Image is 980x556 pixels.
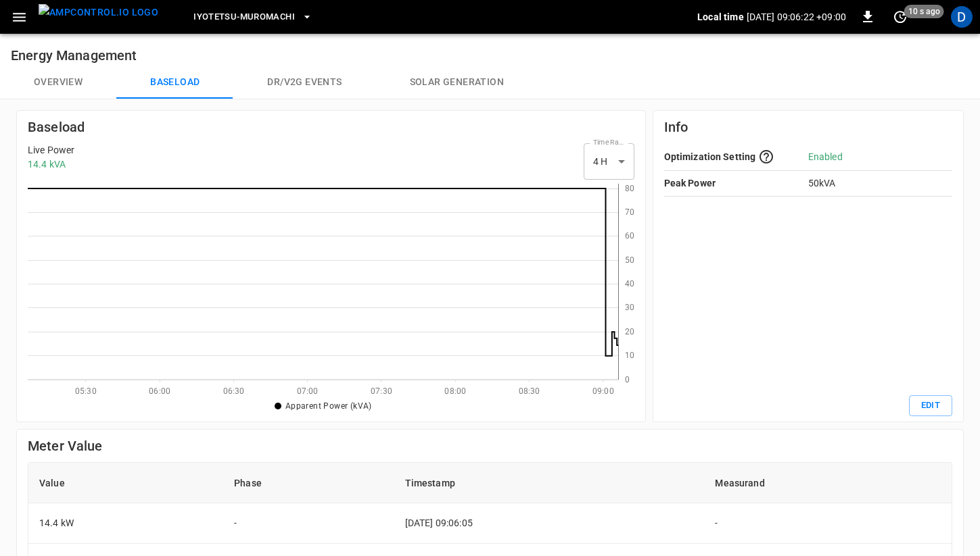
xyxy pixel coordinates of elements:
td: [DATE] 09:06:05 [394,503,705,544]
td: 14.4 kW [28,503,223,544]
img: ampcontrol.io logo [39,4,158,21]
text: 30 [625,303,634,313]
p: 50 kVA [808,176,952,191]
td: - [704,503,952,544]
text: 09:00 [592,386,614,396]
text: 80 [625,184,634,193]
p: Live Power [28,143,74,157]
text: 07:00 [297,386,319,396]
p: 14.4 kVA [28,157,74,172]
th: Measurand [704,463,952,503]
text: 05:30 [75,386,97,396]
text: 70 [625,207,634,217]
text: 07:30 [371,386,392,396]
p: Optimization Setting [664,150,756,164]
text: 50 [625,255,634,265]
th: Phase [223,463,394,503]
button: set refresh interval [889,6,911,28]
p: Peak Power [664,176,808,191]
th: Timestamp [394,463,705,503]
button: Iyotetsu-Muromachi [188,4,318,30]
text: 10 [625,351,634,360]
span: 10 s ago [904,5,944,18]
td: - [223,503,394,544]
text: 40 [625,279,634,288]
label: Time Range [593,137,628,148]
text: 06:30 [223,386,245,396]
button: Dr/V2G events [233,66,375,99]
p: Local time [697,10,744,24]
span: Apparent Power (kVA) [285,401,372,411]
text: 08:30 [519,386,540,396]
div: profile-icon [951,6,973,28]
p: Enabled [808,150,952,164]
h6: Meter Value [28,435,952,457]
h6: Baseload [28,116,634,138]
button: Edit [909,395,952,416]
div: 4 H [584,143,634,180]
button: Baseload [116,66,233,99]
button: Solar generation [376,66,538,99]
span: Iyotetsu-Muromachi [193,9,295,25]
text: 0 [625,375,630,384]
th: Value [28,463,223,503]
p: [DATE] 09:06:22 +09:00 [747,10,846,24]
h6: Info [664,116,952,138]
text: 20 [625,327,634,336]
text: 06:00 [149,386,170,396]
text: 08:00 [444,386,466,396]
text: 60 [625,231,634,241]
